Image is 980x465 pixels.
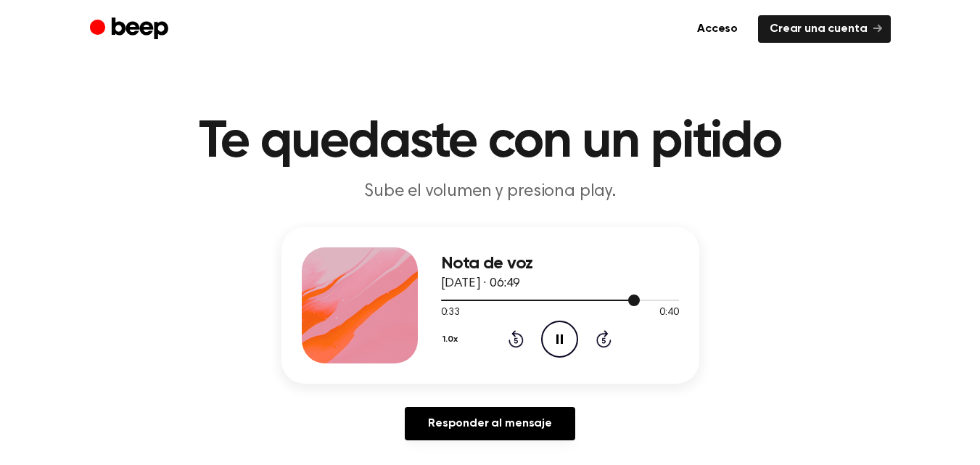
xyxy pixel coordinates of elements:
font: Te quedaste con un pitido [199,116,781,168]
font: 0:40 [659,308,678,318]
a: Bip [90,15,172,44]
font: Sube el volumen y presiona play. [364,183,616,200]
font: [DATE] · 06:49 [441,277,521,290]
font: Crear una cuenta [770,23,867,35]
font: 1.0x [442,335,458,344]
button: 1.0x [441,327,464,352]
a: Crear una cuenta [758,15,890,43]
a: Acceso [685,15,749,43]
font: Responder al mensaje [428,418,552,429]
a: Responder al mensaje [405,407,575,440]
font: Acceso [697,23,738,35]
font: 0:33 [441,308,460,318]
font: Nota de voz [441,255,533,272]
